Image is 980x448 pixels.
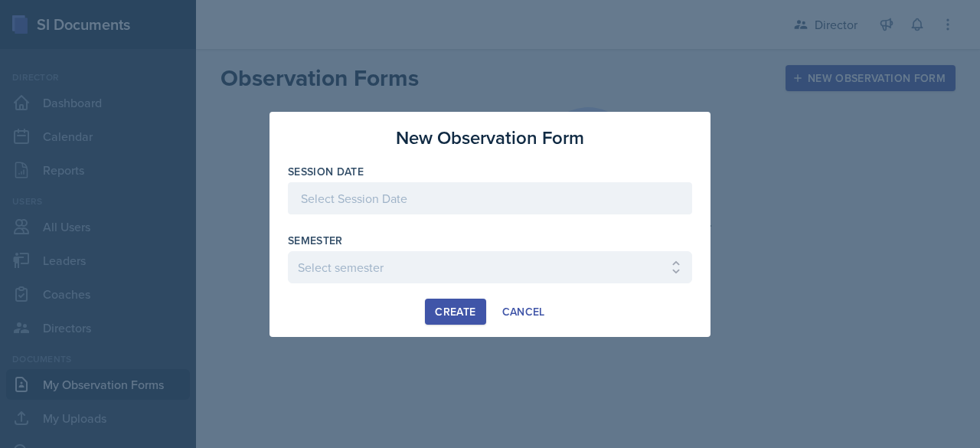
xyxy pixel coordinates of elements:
button: Create [425,299,485,325]
div: Cancel [502,306,545,318]
label: Session Date [288,164,364,179]
button: Cancel [492,299,555,325]
h3: New Observation Form [396,124,584,152]
label: Semester [288,233,343,248]
div: Create [435,306,475,318]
